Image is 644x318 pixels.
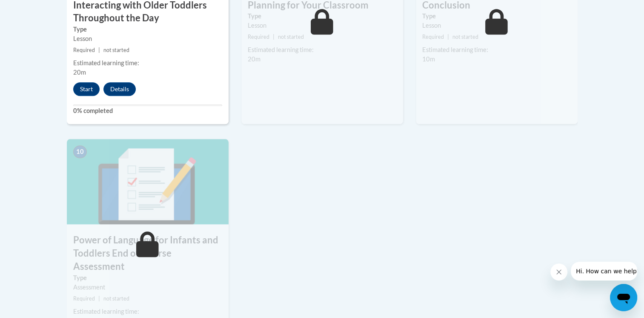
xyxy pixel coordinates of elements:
h3: Power of Language for Infants and Toddlers End of Course Assessment [67,234,229,273]
span: 10 [73,145,87,158]
span: not started [452,34,478,40]
span: not started [103,295,129,302]
span: Required [248,34,269,40]
span: Required [422,34,444,40]
span: Required [73,47,95,53]
span: | [98,295,100,302]
span: | [447,34,449,40]
span: not started [103,47,129,53]
label: Type [248,12,397,21]
button: Start [73,82,100,96]
button: Details [103,82,136,96]
div: Estimated learning time: [73,58,222,68]
div: Estimated learning time: [248,45,397,55]
label: Type [73,273,222,283]
span: 20m [248,55,260,63]
div: Lesson [248,21,397,30]
span: not started [278,34,304,40]
label: Type [422,12,571,21]
div: Estimated learning time: [73,307,222,316]
div: Assessment [73,283,222,292]
img: Course Image [67,139,229,224]
span: Hi. How can we help? [5,6,69,13]
span: Required [73,295,95,302]
div: Estimated learning time: [422,45,571,55]
div: Lesson [73,34,222,43]
span: 10m [422,55,435,63]
span: | [273,34,275,40]
span: | [98,47,100,53]
iframe: Message from company [571,262,637,280]
label: Type [73,25,222,34]
label: 0% completed [73,106,222,116]
iframe: Close message [550,263,567,280]
div: Lesson [422,21,571,30]
iframe: Button to launch messaging window [610,284,637,311]
span: 20m [73,69,86,76]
